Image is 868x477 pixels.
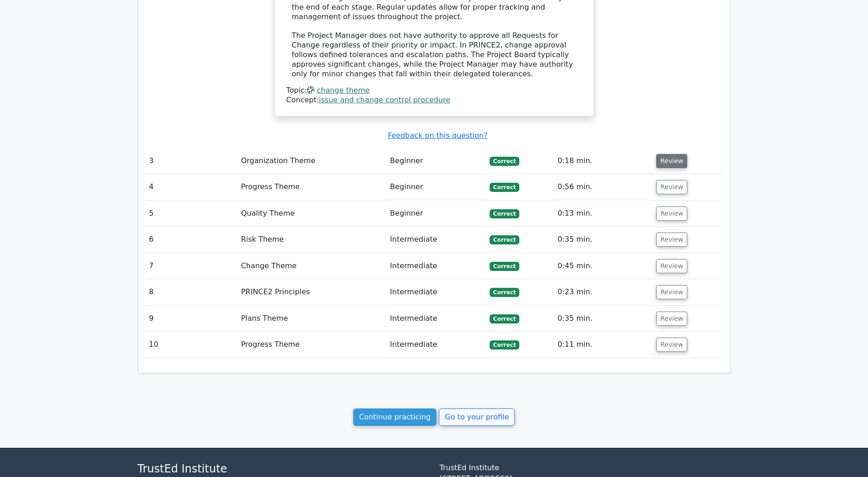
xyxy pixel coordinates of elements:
[656,154,687,168] button: Review
[656,180,687,194] button: Review
[490,157,519,166] span: Correct
[146,201,237,227] td: 5
[386,332,485,358] td: Intermediate
[386,253,485,279] td: Intermediate
[656,338,687,352] button: Review
[237,253,387,279] td: Change Theme
[353,408,437,426] a: Continue practicing
[237,201,387,227] td: Quality Theme
[656,259,687,273] button: Review
[319,95,450,104] a: issue and change control procedure
[490,340,519,350] span: Correct
[554,306,652,332] td: 0:35 min.
[554,332,652,358] td: 0:11 min.
[490,288,519,297] span: Correct
[388,131,487,140] a: Feedback on this question?
[237,174,387,200] td: Progress Theme
[656,285,687,299] button: Review
[439,408,515,426] a: Go to your profile
[146,174,237,200] td: 4
[386,306,485,332] td: Intermediate
[317,86,370,95] a: change theme
[286,86,582,95] div: Topic:
[146,227,237,253] td: 6
[490,314,519,323] span: Correct
[554,227,652,253] td: 0:35 min.
[490,235,519,244] span: Correct
[656,207,687,221] button: Review
[554,201,652,227] td: 0:13 min.
[386,201,485,227] td: Beginner
[237,279,387,305] td: PRINCE2 Principles
[146,279,237,305] td: 8
[146,253,237,279] td: 7
[386,227,485,253] td: Intermediate
[386,174,485,200] td: Beginner
[656,312,687,326] button: Review
[490,183,519,192] span: Correct
[237,227,387,253] td: Risk Theme
[286,95,582,105] div: Concept:
[554,148,652,174] td: 0:18 min.
[237,148,387,174] td: Organization Theme
[490,209,519,218] span: Correct
[146,306,237,332] td: 9
[237,332,387,358] td: Progress Theme
[146,332,237,358] td: 10
[138,462,429,476] h4: TrustEd Institute
[554,279,652,305] td: 0:23 min.
[386,148,485,174] td: Beginner
[237,306,387,332] td: Plans Theme
[554,253,652,279] td: 0:45 min.
[554,174,652,200] td: 0:56 min.
[146,148,237,174] td: 3
[386,279,485,305] td: Intermediate
[490,262,519,271] span: Correct
[656,233,687,247] button: Review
